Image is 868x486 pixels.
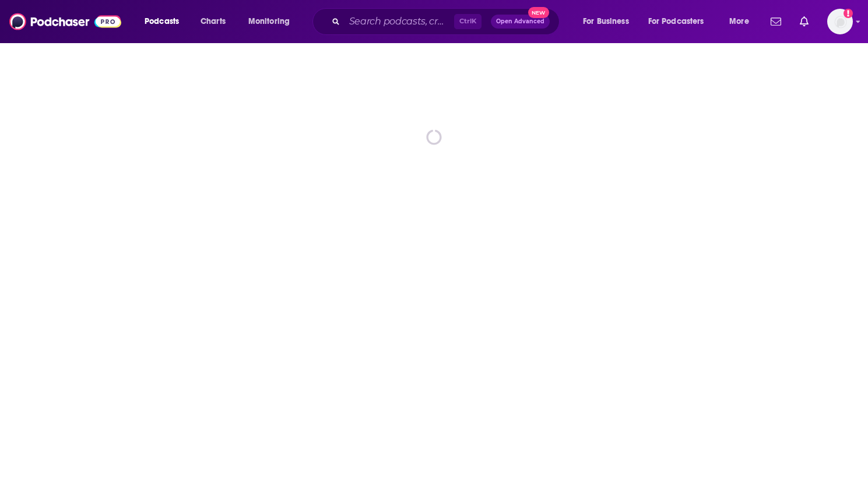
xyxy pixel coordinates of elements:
[641,12,721,31] button: open menu
[528,7,549,18] span: New
[827,9,853,34] span: Logged in as lucyneubeck
[136,12,194,31] button: open menu
[721,12,764,31] button: open menu
[496,19,544,24] span: Open Advanced
[145,13,179,30] span: Podcasts
[575,12,644,31] button: open menu
[827,9,853,34] button: Show profile menu
[193,12,233,31] a: Charts
[240,12,305,31] button: open menu
[844,9,853,18] svg: Add a profile image
[766,12,786,31] a: Show notifications dropdown
[454,14,482,29] span: Ctrl K
[827,9,853,34] img: User Profile
[201,13,226,30] span: Charts
[345,12,454,31] input: Search podcasts, credits, & more...
[583,13,629,30] span: For Business
[248,13,290,30] span: Monitoring
[324,8,571,35] div: Search podcasts, credits, & more...
[729,13,749,30] span: More
[795,12,813,31] a: Show notifications dropdown
[491,15,550,29] button: Open AdvancedNew
[648,13,704,30] span: For Podcasters
[9,10,121,33] img: Podchaser - Follow, Share and Rate Podcasts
